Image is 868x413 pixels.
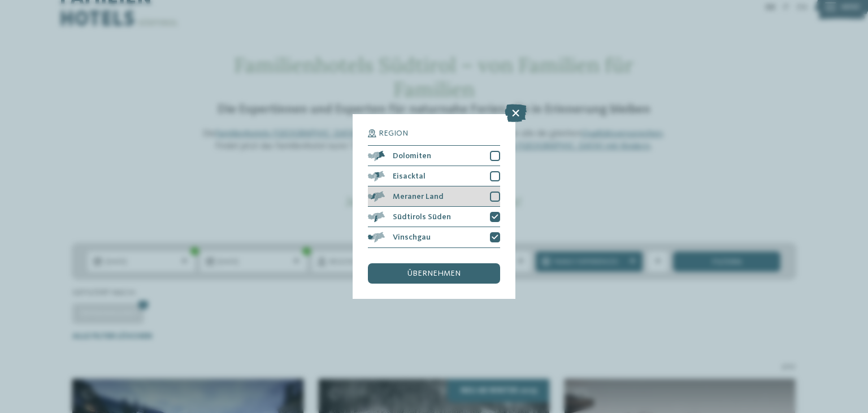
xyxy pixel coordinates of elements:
span: Region [379,129,408,137]
span: Meraner Land [393,193,444,201]
span: Dolomiten [393,152,431,160]
span: Südtirols Süden [393,213,451,221]
span: Vinschgau [393,233,431,241]
span: Eisacktal [393,172,426,180]
span: übernehmen [407,269,461,277]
